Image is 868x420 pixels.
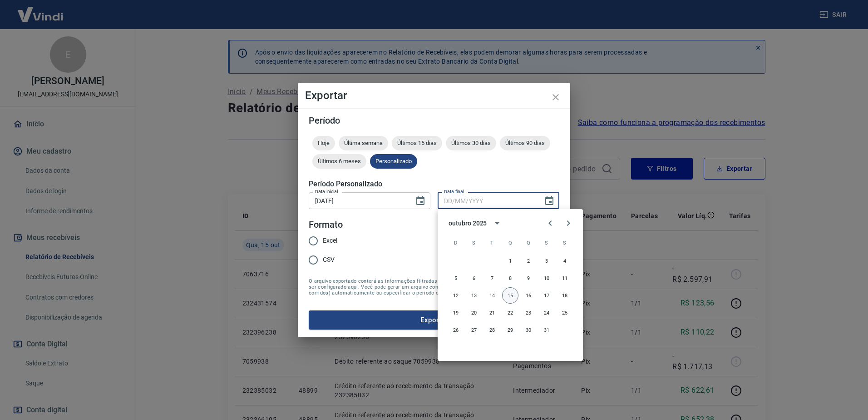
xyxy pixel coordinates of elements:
[466,234,482,252] span: segunda-feira
[448,234,464,252] span: domingo
[411,192,429,210] button: Choose date, selected date is 1 de out de 2025
[538,322,555,338] button: 31
[520,287,537,304] button: 16
[484,270,500,286] button: 7
[500,136,550,150] div: Últimos 90 dias
[339,140,388,146] span: Última semana
[449,219,487,228] div: outubro 2025
[312,154,366,169] div: Últimos 6 meses
[502,322,518,338] button: 29
[520,234,537,252] span: quinta-feira
[370,158,417,165] span: Personalizado
[489,215,505,231] button: calendar view is open, switch to year view
[309,310,559,330] button: Exportar
[502,305,518,321] button: 22
[484,287,500,304] button: 14
[520,322,537,338] button: 30
[312,158,366,165] span: Últimos 6 meses
[502,287,518,304] button: 15
[557,253,573,269] button: 4
[466,322,482,338] button: 27
[446,136,496,150] div: Últimos 30 dias
[305,90,563,101] h4: Exportar
[557,287,573,304] button: 18
[323,236,337,245] span: Excel
[538,253,555,269] button: 3
[315,188,338,195] label: Data inicial
[323,255,335,265] span: CSV
[484,305,500,321] button: 21
[370,154,417,169] div: Personalizado
[448,305,464,321] button: 19
[339,136,388,150] div: Última semana
[438,192,537,209] input: DD/MM/YYYY
[446,140,496,146] span: Últimos 30 dias
[392,136,442,150] div: Últimos 15 dias
[392,140,442,146] span: Últimos 15 dias
[484,234,500,252] span: terça-feira
[502,253,518,269] button: 1
[520,270,537,286] button: 9
[466,270,482,286] button: 6
[538,234,555,252] span: sexta-feira
[520,305,537,321] button: 23
[309,218,343,231] legend: Formato
[309,116,559,125] h5: Período
[557,305,573,321] button: 25
[448,322,464,338] button: 26
[466,287,482,304] button: 13
[557,234,573,252] span: sábado
[312,140,335,146] span: Hoje
[444,188,464,195] label: Data final
[448,270,464,286] button: 5
[484,322,500,338] button: 28
[309,278,559,296] span: O arquivo exportado conterá as informações filtradas na tela anterior com exceção do período que ...
[538,287,555,304] button: 17
[538,305,555,321] button: 24
[448,287,464,304] button: 12
[557,270,573,286] button: 11
[466,305,482,321] button: 20
[500,140,550,146] span: Últimos 90 dias
[309,180,559,189] h5: Período Personalizado
[559,214,577,232] button: Next month
[312,136,335,150] div: Hoje
[545,86,567,108] button: close
[309,192,408,209] input: DD/MM/YYYY
[538,270,555,286] button: 10
[541,214,559,232] button: Previous month
[520,253,537,269] button: 2
[502,270,518,286] button: 8
[502,234,518,252] span: quarta-feira
[540,192,558,210] button: Choose date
